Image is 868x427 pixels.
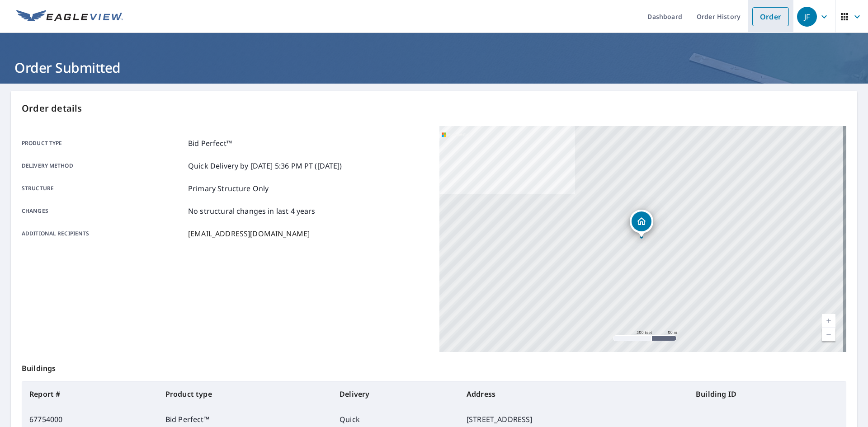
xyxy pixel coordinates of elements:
p: Changes [22,206,184,216]
p: [EMAIL_ADDRESS][DOMAIN_NAME] [188,228,310,239]
a: Order [752,7,789,26]
a: Current Level 17, Zoom In [822,314,835,328]
div: Dropped pin, building 1, Residential property, 191 Cricket Dr Malvern, PA 19355 [630,210,653,238]
th: Product type [158,381,332,407]
p: Additional recipients [22,228,184,239]
p: Bid Perfect™ [188,138,232,149]
img: EV Logo [16,10,123,23]
th: Building ID [689,381,846,407]
p: Quick Delivery by [DATE] 5:36 PM PT ([DATE]) [188,160,342,171]
p: No structural changes in last 4 years [188,206,316,216]
p: Buildings [22,352,846,381]
p: Delivery method [22,160,184,171]
th: Address [459,381,689,407]
a: Current Level 17, Zoom Out [822,328,835,341]
p: Product type [22,138,184,149]
p: Primary Structure Only [188,183,269,194]
th: Report # [22,381,158,407]
div: JF [797,7,817,27]
th: Delivery [332,381,459,407]
h1: Order Submitted [11,58,857,77]
p: Structure [22,183,184,194]
p: Order details [22,102,846,115]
